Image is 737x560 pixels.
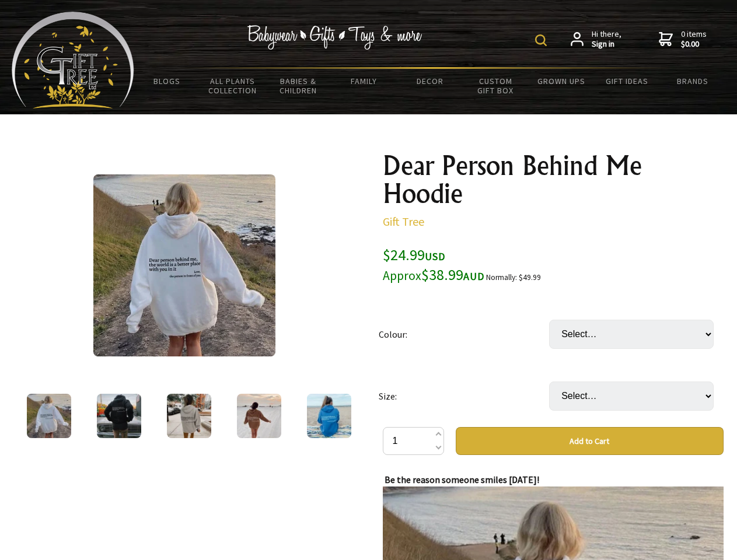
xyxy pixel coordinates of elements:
a: Grown Ups [528,69,594,93]
span: AUD [463,269,484,283]
a: Decor [397,69,463,93]
small: Approx [383,268,421,283]
span: Hi there, [592,29,621,50]
a: Gift Tree [383,214,424,229]
button: Add to Cart [456,427,724,455]
img: product search [535,34,547,46]
span: $24.99 $38.99 [383,245,484,284]
span: 0 items [681,29,707,50]
strong: $0.00 [681,39,707,50]
h1: Dear Person Behind Me Hoodie [383,152,724,208]
img: Dear Person Behind Me Hoodie [27,394,71,438]
a: Hi there,Sign in [571,29,621,50]
img: Dear Person Behind Me Hoodie [97,394,141,438]
span: USD [425,250,445,263]
img: Dear Person Behind Me Hoodie [167,394,211,438]
small: Normally: $49.99 [486,272,541,282]
td: Colour: [379,303,549,365]
a: Family [331,69,397,93]
td: Size: [379,365,549,427]
img: Babywear - Gifts - Toys & more [247,25,422,50]
a: Gift Ideas [594,69,660,93]
img: Dear Person Behind Me Hoodie [237,394,281,438]
a: All Plants Collection [200,69,266,103]
a: Babies & Children [266,69,331,103]
a: 0 items$0.00 [659,29,707,50]
img: Dear Person Behind Me Hoodie [307,394,351,438]
a: BLOGS [134,69,200,93]
img: Babyware - Gifts - Toys and more... [12,12,134,108]
img: Dear Person Behind Me Hoodie [93,174,275,356]
a: Brands [660,69,726,93]
strong: Sign in [592,39,621,50]
a: Custom Gift Box [463,69,529,103]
